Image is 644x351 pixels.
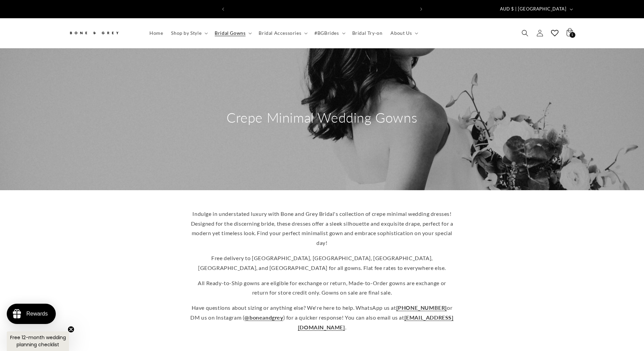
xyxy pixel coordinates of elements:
span: Home [149,30,163,36]
span: Bridal Accessories [259,30,301,36]
button: AUD $ | [GEOGRAPHIC_DATA] [496,3,576,16]
span: #BGBrides [314,30,339,36]
button: Close teaser [68,326,74,333]
summary: #BGBrides [310,26,348,40]
p: Free delivery to [GEOGRAPHIC_DATA], [GEOGRAPHIC_DATA], [GEOGRAPHIC_DATA], [GEOGRAPHIC_DATA], and ... [190,253,454,273]
p: Indulge in understated luxury with Bone and Grey Bridal's collection of crepe minimal wedding dre... [190,209,454,248]
img: Bone and Grey Bridal [69,27,119,39]
span: Bridal Gowns [215,30,245,36]
span: About Us [390,30,412,36]
span: 1 [571,32,573,38]
h2: Crepe Minimal Wedding Gowns [226,109,417,126]
div: Rewards [26,311,48,317]
span: Free 12-month wedding planning checklist [10,334,66,348]
summary: Shop by Style [167,26,211,40]
button: Next announcement [414,3,429,16]
summary: Search [518,26,532,41]
div: Free 12-month wedding planning checklistClose teaser [7,331,69,351]
a: [EMAIL_ADDRESS][DOMAIN_NAME] [298,314,454,330]
a: @boneandgrey [244,314,283,321]
a: Home [145,26,167,40]
p: Have questions about sizing or anything else? We're here to help. WhatsApp us at or DM us on Inst... [190,303,454,332]
span: Shop by Style [171,30,201,36]
span: Bridal Try-on [352,30,383,36]
summary: Bridal Gowns [211,26,255,40]
summary: About Us [386,26,421,40]
a: [PHONE_NUMBER] [396,304,447,311]
a: Bridal Try-on [348,26,387,40]
a: Bone and Grey Bridal [66,25,139,41]
summary: Bridal Accessories [255,26,310,40]
p: All Ready-to-Ship gowns are eligible for exchange or return, Made-to-Order gowns are exchange or ... [190,278,454,298]
button: Previous announcement [216,3,231,16]
span: AUD $ | [GEOGRAPHIC_DATA] [500,6,567,12]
